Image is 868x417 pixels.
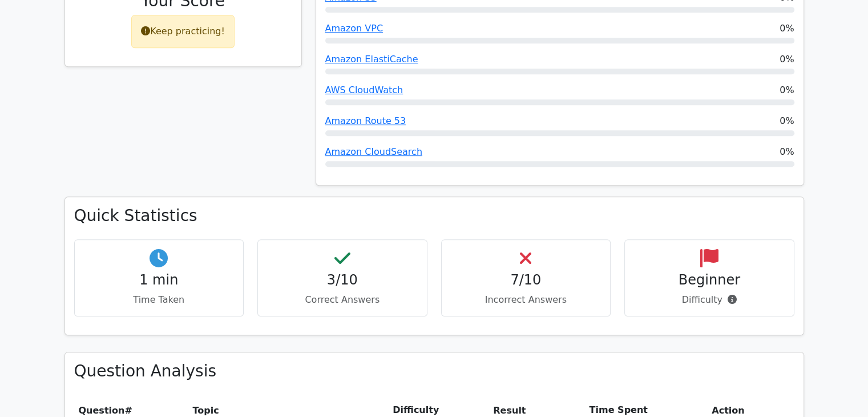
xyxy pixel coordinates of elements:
p: Difficulty [634,293,785,307]
span: 0% [780,114,794,128]
h4: 3/10 [267,272,418,288]
h4: 7/10 [451,272,601,288]
h3: Question Analysis [74,362,794,381]
span: 0% [780,53,794,66]
a: Amazon ElastiCache [325,54,418,65]
span: 0% [780,83,794,97]
span: 0% [780,22,794,35]
span: 0% [780,145,794,159]
span: Question [79,405,125,416]
h4: 1 min [84,272,235,288]
a: Amazon CloudSearch [325,146,422,157]
div: Keep practicing! [131,15,235,48]
h3: Quick Statistics [74,206,794,226]
p: Correct Answers [267,293,418,307]
a: AWS CloudWatch [325,85,403,95]
a: Amazon VPC [325,23,383,34]
p: Incorrect Answers [451,293,601,307]
a: Amazon Route 53 [325,115,406,126]
h4: Beginner [634,272,785,288]
p: Time Taken [84,293,235,307]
